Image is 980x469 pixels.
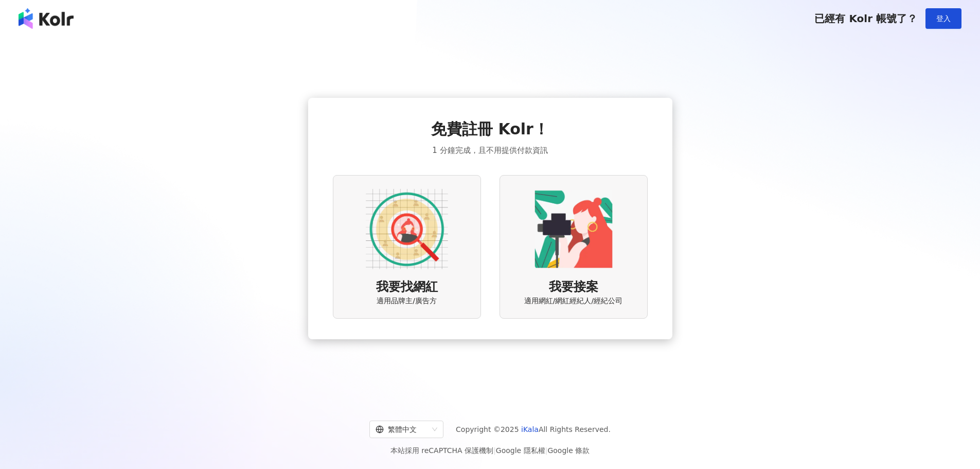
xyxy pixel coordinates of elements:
span: | [493,446,496,455]
img: logo [19,8,74,29]
a: iKala [521,425,539,433]
span: 已經有 Kolr 帳號了？ [814,12,917,25]
span: | [545,446,548,455]
span: 登入 [936,14,951,23]
span: Copyright © 2025 All Rights Reserved. [456,423,611,436]
a: Google 條款 [547,446,590,455]
button: 登入 [925,8,961,29]
span: 我要找網紅 [376,279,438,296]
img: KOL identity option [532,188,615,270]
img: AD identity option [366,188,448,270]
span: 適用品牌主/廣告方 [377,296,437,306]
span: 適用網紅/網紅經紀人/經紀公司 [524,296,622,306]
div: 繁體中文 [376,421,428,438]
a: Google 隱私權 [496,446,545,455]
span: 1 分鐘完成，且不用提供付款資訊 [432,144,547,157]
span: 免費註冊 Kolr！ [431,118,549,140]
span: 本站採用 reCAPTCHA 保護機制 [390,444,590,457]
span: 我要接案 [549,279,598,296]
